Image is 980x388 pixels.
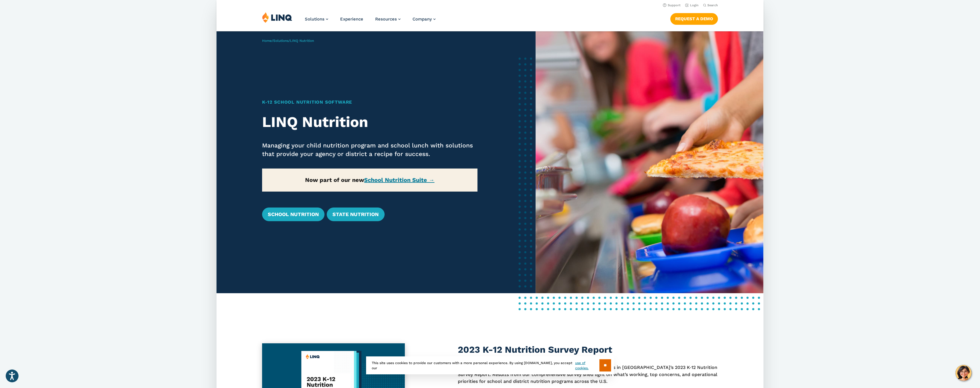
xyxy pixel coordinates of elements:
[458,344,612,355] strong: 2023 K-12 Nutrition Survey Report
[575,360,599,371] a: use of cookies.
[273,39,289,43] a: Solutions
[262,208,324,221] a: School Nutrition
[262,39,314,43] span: / /
[413,17,436,22] a: Company
[262,12,292,23] img: LINQ | K‑12 Software
[670,13,718,24] a: Request a Demo
[703,3,718,7] button: Open Search Bar
[375,17,401,22] a: Resources
[262,99,478,106] h1: K‑12 School Nutrition Software
[707,3,718,7] span: Search
[305,17,324,22] span: Solutions
[364,176,434,183] a: School Nutrition Suite →
[305,17,328,22] a: Solutions
[685,3,699,7] a: Login
[290,39,314,43] span: LINQ Nutrition
[955,365,971,381] button: Hello, have a question? Let’s chat.
[262,113,368,131] strong: LINQ Nutrition
[670,12,718,24] nav: Button Navigation
[327,208,384,221] a: State Nutrition
[262,39,272,43] a: Home
[366,356,614,374] div: This site uses cookies to provide our customers with a more personal experience. By using [DOMAIN...
[262,141,478,158] p: Managing your child nutrition program and school lunch with solutions that provide your agency or...
[305,12,436,31] nav: Primary Navigation
[217,2,763,8] nav: Utility Navigation
[375,17,397,22] span: Resources
[305,176,434,183] strong: Now part of our new
[340,17,363,22] a: Experience
[663,3,681,7] a: Support
[536,31,763,293] img: Nutrition Overview Banner
[413,17,432,22] span: Company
